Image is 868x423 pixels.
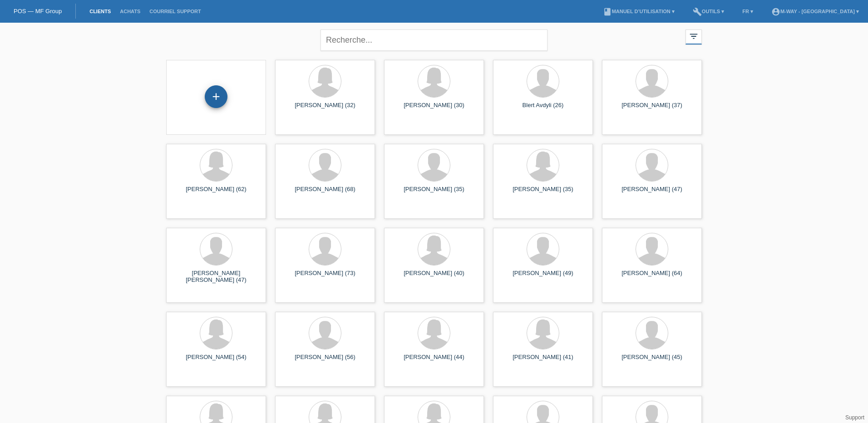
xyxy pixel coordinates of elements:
[767,9,863,14] a: account_circlem-way - [GEOGRAPHIC_DATA] ▾
[500,270,586,284] div: [PERSON_NAME] (49)
[282,354,368,368] div: [PERSON_NAME] (56)
[500,186,586,200] div: [PERSON_NAME] (35)
[771,7,780,16] i: account_circle
[391,354,477,368] div: [PERSON_NAME] (44)
[845,414,864,421] a: Support
[145,9,205,14] a: Courriel Support
[689,31,699,41] i: filter_list
[598,9,679,14] a: bookManuel d’utilisation ▾
[205,89,227,104] div: Enregistrer le client
[282,102,368,116] div: [PERSON_NAME] (32)
[688,9,729,14] a: buildOutils ▾
[282,186,368,200] div: [PERSON_NAME] (68)
[500,102,586,116] div: Blert Avdyli (26)
[173,270,259,284] div: [PERSON_NAME] [PERSON_NAME] (47)
[609,102,695,116] div: [PERSON_NAME] (37)
[282,270,368,284] div: [PERSON_NAME] (73)
[391,270,477,284] div: [PERSON_NAME] (40)
[738,9,758,14] a: FR ▾
[609,186,695,200] div: [PERSON_NAME] (47)
[609,354,695,368] div: [PERSON_NAME] (45)
[115,9,145,14] a: Achats
[173,354,259,368] div: [PERSON_NAME] (54)
[173,186,259,200] div: [PERSON_NAME] (62)
[609,270,695,284] div: [PERSON_NAME] (64)
[603,7,612,16] i: book
[391,102,477,116] div: [PERSON_NAME] (30)
[391,186,477,200] div: [PERSON_NAME] (35)
[693,7,702,16] i: build
[321,30,547,51] input: Recherche...
[500,354,586,368] div: [PERSON_NAME] (41)
[85,9,115,14] a: Clients
[14,8,62,15] a: POS — MF Group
